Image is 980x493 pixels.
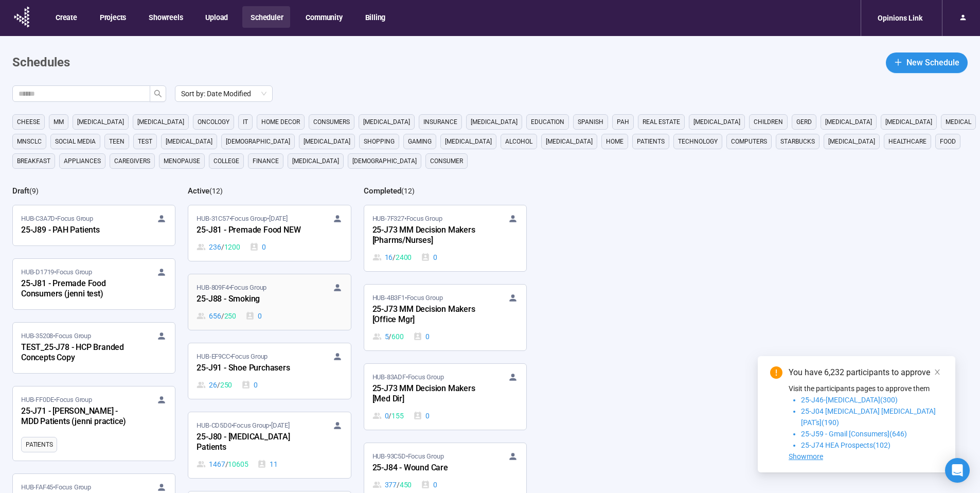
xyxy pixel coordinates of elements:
[188,186,209,196] h2: Active
[47,6,84,28] button: Create
[421,479,437,490] div: 0
[92,6,133,28] button: Projects
[789,452,823,461] span: Showmore
[934,368,941,376] span: close
[242,6,290,28] button: Scheduler
[197,362,310,375] div: 25-J91 - Shoe Purchasers
[213,156,239,166] span: college
[55,136,96,147] span: social media
[364,136,395,147] span: shopping
[801,441,890,449] span: 25-J74 HEA Prospects(102)
[505,136,532,147] span: alcohol
[364,364,526,430] a: HUB-83ADF•Focus Group25-J73 MM Decision Makers [Med Dir]0 / 1550
[801,396,898,404] span: 25-J46-[MEDICAL_DATA](300)
[241,379,258,391] div: 0
[138,136,152,147] span: Test
[166,136,212,147] span: [MEDICAL_DATA]
[217,379,220,391] span: /
[17,156,50,166] span: breakfast
[413,410,430,421] div: 0
[197,310,236,322] div: 656
[413,331,430,342] div: 0
[945,458,970,483] div: Open Intercom Messenger
[372,479,412,490] div: 377
[54,117,64,127] span: MM
[197,351,268,362] span: HUB-EF9CC • Focus Group
[789,366,943,379] div: You have 6,232 participants to approve
[372,303,486,327] div: 25-J73 MM Decision Makers [Office Mgr]
[421,252,437,263] div: 0
[220,379,232,391] span: 250
[940,136,956,147] span: Food
[886,52,968,73] button: plusNew Schedule
[226,136,290,147] span: [DEMOGRAPHIC_DATA]
[546,136,593,147] span: [MEDICAL_DATA]
[150,85,166,102] button: search
[197,6,235,28] button: Upload
[188,205,350,261] a: HUB-31C57•Focus Group•[DATE]25-J81 - Premade Food NEW236 / 12000
[269,215,288,222] time: [DATE]
[197,459,248,470] div: 1467
[188,274,350,330] a: HUB-809F4•Focus Group25-J88 - Smoking656 / 2500
[64,156,101,166] span: appliances
[430,156,463,166] span: consumer
[224,310,236,322] span: 250
[13,386,175,461] a: HUB-FF0DE•Focus Group25-J71 - [PERSON_NAME] - MDD Patients (jenni practice)Patients
[780,136,815,147] span: starbucks
[228,459,248,470] span: 10605
[271,421,290,429] time: [DATE]
[364,186,401,196] h2: Completed
[114,156,150,166] span: caregivers
[471,117,518,127] span: [MEDICAL_DATA]
[391,410,403,421] span: 155
[357,6,393,28] button: Billing
[364,205,526,271] a: HUB-7F327•Focus Group25-J73 MM Decision Makers [Pharms/Nurses]16 / 24000
[606,136,623,147] span: home
[372,410,404,421] div: 0
[21,405,134,429] div: 25-J71 - [PERSON_NAME] - MDD Patients (jenni practice)
[445,136,492,147] span: [MEDICAL_DATA]
[13,259,175,309] a: HUB-D1719•Focus Group25-J81 - Premade Food Consumers (jenni test)
[885,117,932,127] span: [MEDICAL_DATA]
[871,8,929,28] div: Opinions Link
[21,277,134,301] div: 25-J81 - Premade Food Consumers (jenni test)
[391,331,403,342] span: 600
[825,117,872,127] span: [MEDICAL_DATA]
[164,156,200,166] span: menopause
[197,420,289,431] span: HUB-CD5D0 • Focus Group •
[801,430,907,438] span: 25-J59 - Gmail [Consumers](646)
[731,136,767,147] span: computers
[388,331,391,342] span: /
[617,117,629,127] span: PAH
[17,136,42,147] span: mnsclc
[12,186,29,196] h2: Draft
[372,214,442,224] span: HUB-7F327 • Focus Group
[372,252,412,263] div: 16
[637,136,665,147] span: Patients
[372,462,486,475] div: 25-J84 - Wound Care
[21,214,93,224] span: HUB-C3A7D • Focus Group
[643,117,680,127] span: real estate
[400,479,412,490] span: 450
[678,136,718,147] span: technology
[221,241,224,253] span: /
[209,187,223,195] span: ( 12 )
[388,410,391,421] span: /
[796,117,812,127] span: GERD
[140,6,190,28] button: Showreels
[181,86,266,101] span: Sort by: Date Modified
[770,366,782,379] span: exclamation-circle
[188,412,350,478] a: HUB-CD5D0•Focus Group•[DATE]25-J80 - [MEDICAL_DATA] Patients1467 / 1060511
[21,395,92,405] span: HUB-FF0DE • Focus Group
[29,187,39,195] span: ( 9 )
[372,224,486,248] div: 25-J73 MM Decision Makers [Pharms/Nurses]
[197,283,266,293] span: HUB-809F4 • Focus Group
[154,90,162,98] span: search
[372,293,443,303] span: HUB-4B3F1 • Focus Group
[372,451,444,462] span: HUB-93C5D • Focus Group
[393,252,396,263] span: /
[21,482,91,492] span: HUB-FAF45 • Focus Group
[754,117,783,127] span: children
[292,156,339,166] span: [MEDICAL_DATA]
[789,383,943,394] p: Visit the participants pages to approve them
